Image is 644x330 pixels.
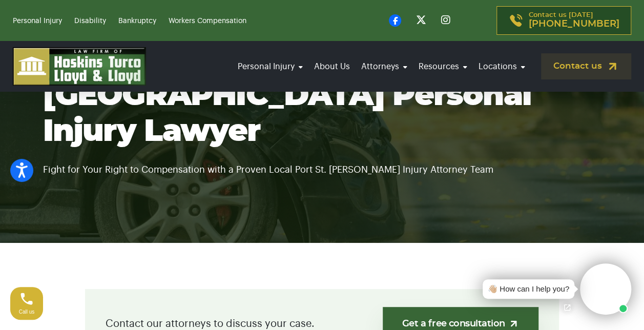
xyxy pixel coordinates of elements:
[416,52,470,81] a: Resources
[496,6,631,35] a: Contact us [DATE][PHONE_NUMBER]
[541,53,631,79] a: Contact us
[529,12,619,29] p: Contact us [DATE]
[19,309,35,315] span: Call us
[43,150,601,177] p: Fight for Your Right to Compensation with a Proven Local Port St. [PERSON_NAME] Injury Attorney Team
[118,17,156,25] a: Bankruptcy
[488,283,569,295] div: 👋🏼 How can I help you?
[529,19,619,29] span: [PHONE_NUMBER]
[475,52,528,81] a: Locations
[74,17,106,25] a: Disability
[311,52,353,81] a: About Us
[235,52,306,81] a: Personal Injury
[43,78,601,150] h1: [GEOGRAPHIC_DATA] Personal Injury Lawyer
[556,297,578,318] a: Open chat
[358,52,410,81] a: Attorneys
[13,17,62,25] a: Personal Injury
[169,17,246,25] a: Workers Compensation
[13,47,146,86] img: logo
[508,318,519,329] img: arrow-up-right-light.svg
